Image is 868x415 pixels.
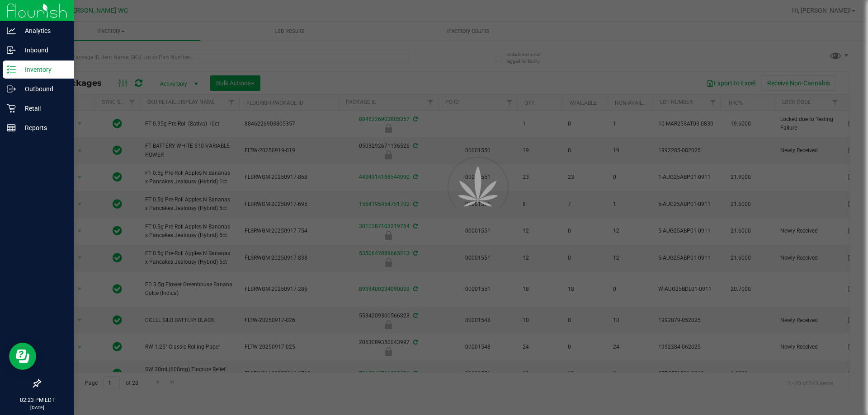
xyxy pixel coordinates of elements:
inline-svg: Outbound [7,84,16,93]
p: Inbound [16,45,70,56]
inline-svg: Inventory [7,65,16,74]
inline-svg: Analytics [7,26,16,35]
p: [DATE] [4,404,70,411]
inline-svg: Inbound [7,46,16,55]
p: Inventory [16,64,70,75]
p: Retail [16,103,70,114]
p: 02:23 PM EDT [4,396,70,404]
p: Analytics [16,25,70,36]
p: Reports [16,122,70,133]
inline-svg: Retail [7,104,16,113]
p: Outbound [16,84,70,94]
iframe: Resource center [9,343,36,370]
inline-svg: Reports [7,123,16,132]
